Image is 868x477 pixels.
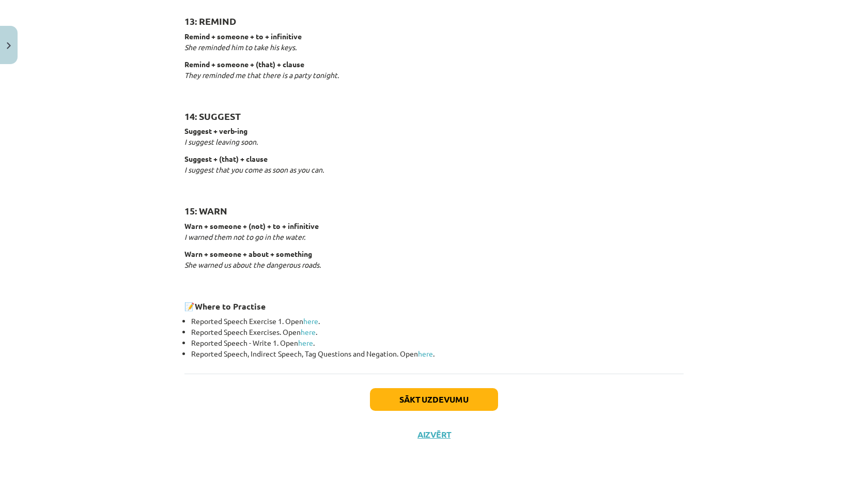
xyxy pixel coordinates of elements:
strong: Warn + someone + (not) + to + infinitive [184,221,319,230]
em: I warned them not to go in the water. [184,232,305,241]
strong: Suggest + verb-ing [184,126,247,135]
button: Aizvērt [414,429,454,440]
strong: Where to Practise [195,301,266,312]
em: They reminded me that there is a party tonight. [184,70,339,80]
strong: 15: WARN [184,205,227,217]
button: Sākt uzdevumu [370,388,498,411]
li: Reported Speech Exercise 1. Open . [191,316,684,327]
a: here [418,349,433,358]
strong: Suggest + (that) + clause [184,154,268,163]
li: Reported Speech Exercises. Open . [191,327,684,337]
li: Reported Speech, Indirect Speech, Tag Questions and Negation. Open . [191,348,684,359]
strong: Remind + someone + to + infinitive [184,32,302,41]
h3: 📝 [184,294,684,313]
a: here [303,316,318,326]
em: She warned us about the dangerous roads. [184,260,321,269]
img: icon-close-lesson-0947bae3869378f0d4975bcd49f059093ad1ed9edebbc8119c70593378902aed.svg [7,42,11,49]
em: I suggest leaving soon. [184,137,258,146]
strong: 13: REMIND [184,15,236,27]
strong: Remind + someone + (that) + clause [184,59,304,69]
a: here [301,327,316,336]
strong: 14: SUGGEST [184,110,241,122]
li: Reported Speech - Write 1. Open . [191,337,684,348]
em: She reminded him to take his keys. [184,42,297,52]
strong: Warn + someone + about + something [184,249,312,258]
a: here [298,338,313,347]
em: I suggest that you come as soon as you can. [184,165,324,174]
